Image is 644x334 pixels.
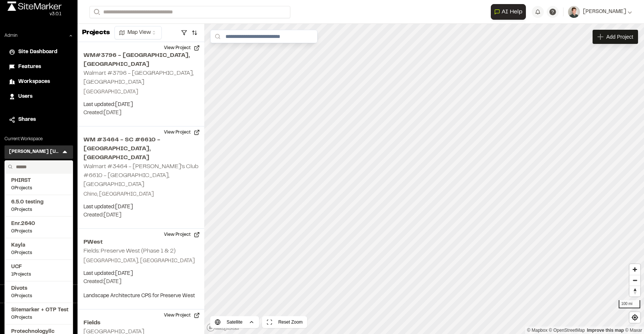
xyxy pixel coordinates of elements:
[587,328,624,333] a: Map feedback
[9,48,69,56] a: Site Dashboard
[11,263,66,278] a: UCF1Projects
[83,270,198,278] p: Last updated: [DATE]
[83,88,198,96] p: [GEOGRAPHIC_DATA]
[491,4,529,20] div: Open AI Assistant
[18,63,41,71] span: Features
[160,126,204,138] button: View Project
[83,203,198,211] p: Last updated: [DATE]
[502,7,523,16] span: AI Help
[160,42,204,54] button: View Project
[491,4,526,20] button: Open AI Assistant
[9,148,61,156] h3: [PERSON_NAME] [US_STATE]
[83,101,198,109] p: Last updated: [DATE]
[83,292,198,300] p: Landscape Architecture CPS for Preserve West
[160,309,204,321] button: View Project
[83,238,198,247] h2: PWest
[210,316,259,328] button: Satellite
[83,248,176,254] h2: Fields: Preserve West (Phase 1 & 2)
[11,177,66,185] span: PHIRST
[9,116,69,124] a: Shares
[9,78,69,86] a: Workspaces
[11,241,66,250] span: Kayla
[9,63,69,71] a: Features
[83,135,198,162] h2: WM #3464 - SC #6610 - [GEOGRAPHIC_DATA], [GEOGRAPHIC_DATA]
[18,78,50,86] span: Workspaces
[629,286,640,296] button: Reset bearing to north
[11,306,66,321] a: Sitemarker + OTP Test0Projects
[625,328,642,333] a: Maxar
[619,300,640,308] div: 100 mi
[11,250,66,256] span: 0 Projects
[629,312,640,323] button: Find my location
[160,229,204,241] button: View Project
[11,263,66,271] span: UCF
[11,271,66,278] span: 1 Projects
[11,198,66,206] span: 6.5.0 testing
[204,24,644,334] canvas: Map
[18,116,36,124] span: Shares
[83,71,193,85] h2: Walmart #3796 - [GEOGRAPHIC_DATA], [GEOGRAPHIC_DATA]
[629,275,640,286] span: Zoom out
[83,278,198,286] p: Created: [DATE]
[83,257,198,265] p: [GEOGRAPHIC_DATA], [GEOGRAPHIC_DATA]
[89,6,103,18] button: Search
[83,190,198,199] p: Chino, [GEOGRAPHIC_DATA]
[11,285,66,293] span: Divots
[11,198,66,213] a: 6.5.0 testing0Projects
[629,275,640,286] button: Zoom out
[11,206,66,213] span: 0 Projects
[18,93,32,101] span: Users
[83,211,198,219] p: Created: [DATE]
[7,11,61,17] div: Oh geez...please don't...
[11,293,66,299] span: 0 Projects
[9,93,69,101] a: Users
[7,1,61,11] img: rebrand.png
[4,136,73,142] p: Current Workspace
[11,185,66,192] span: 0 Projects
[83,51,198,69] h2: WM#3796 - [GEOGRAPHIC_DATA], [GEOGRAPHIC_DATA]
[11,241,66,256] a: Kayla0Projects
[11,177,66,192] a: PHIRST0Projects
[4,32,18,39] p: Admin
[11,228,66,235] span: 0 Projects
[629,264,640,275] button: Zoom in
[18,48,57,56] span: Site Dashboard
[11,285,66,299] a: Divots0Projects
[262,316,307,328] button: Reset Zoom
[549,328,585,333] a: OpenStreetMap
[206,323,239,332] a: Mapbox logo
[83,164,198,187] h2: Walmart #3464 - [PERSON_NAME]'s Club #6610 - [GEOGRAPHIC_DATA], [GEOGRAPHIC_DATA]
[606,33,633,41] span: Add Project
[11,314,66,321] span: 0 Projects
[83,318,198,327] h2: Fields
[568,6,580,18] img: User
[583,8,626,16] span: [PERSON_NAME]
[568,6,632,18] button: [PERSON_NAME]
[11,220,66,235] a: Enr.26400Projects
[11,306,66,314] span: Sitemarker + OTP Test
[11,220,66,228] span: Enr.2640
[82,28,110,38] p: Projects
[527,328,547,333] a: Mapbox
[83,109,198,117] p: Created: [DATE]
